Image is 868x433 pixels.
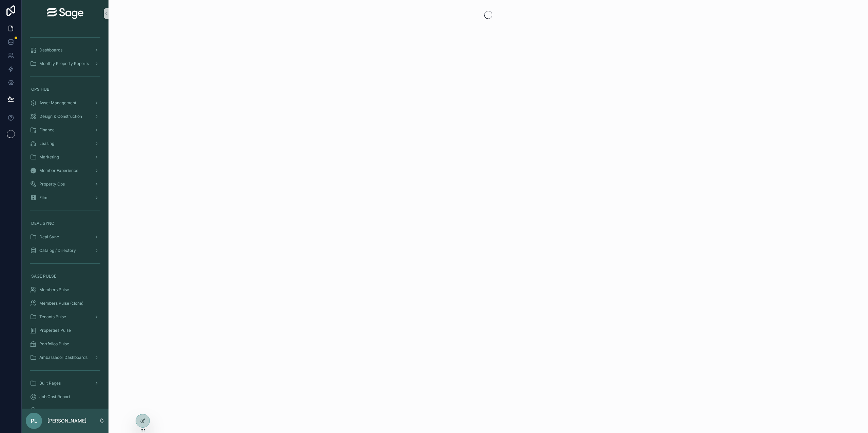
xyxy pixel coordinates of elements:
span: OPS HUB [31,87,50,92]
a: Monthly Property Reports [26,58,104,70]
span: Film [39,195,47,200]
a: SAGE PULSE [26,270,104,282]
span: Dashboards [39,47,62,53]
span: Deal Sync [39,234,59,240]
a: OPS HUB [26,83,104,95]
a: Built Pages [26,377,104,389]
span: Sage Employees [39,408,71,413]
span: Property Ops [39,181,65,187]
span: Asset Management [39,100,76,106]
span: DEAL SYNC [31,221,54,226]
a: Member Experience [26,165,104,177]
a: Tenants Pulse [26,311,104,323]
span: Member Experience [39,168,78,173]
span: Finance [39,127,55,133]
p: [PERSON_NAME] [47,417,86,424]
span: PL [31,417,37,425]
a: Film [26,192,104,204]
a: Design & Construction [26,110,104,123]
span: SAGE PULSE [31,274,56,279]
a: Members Pulse (clone) [26,297,104,309]
a: Properties Pulse [26,324,104,337]
span: Properties Pulse [39,328,71,333]
span: Design & Construction [39,114,82,119]
span: Portfolios Pulse [39,341,69,347]
a: Catalog / Directory [26,244,104,257]
img: App logo [47,8,83,19]
span: Marketing [39,154,59,160]
span: Members Pulse (clone) [39,301,83,306]
span: Leasing [39,141,54,146]
a: Finance [26,124,104,136]
a: Dashboards [26,44,104,56]
a: Leasing [26,137,104,150]
span: Built Pages [39,381,61,386]
span: Job Cost Report [39,394,70,399]
a: Marketing [26,151,104,163]
a: Asset Management [26,97,104,109]
a: Job Cost Report [26,391,104,403]
span: Tenants Pulse [39,314,66,320]
a: Property Ops [26,178,104,190]
span: Monthly Property Reports [39,61,89,66]
a: DEAL SYNC [26,217,104,230]
a: Ambassador Dashboards [26,351,104,364]
a: Deal Sync [26,231,104,243]
span: Ambassador Dashboards [39,355,87,360]
span: Members Pulse [39,287,69,293]
a: Sage Employees [26,404,104,416]
a: Members Pulse [26,284,104,296]
div: scrollable content [22,27,108,409]
span: Catalog / Directory [39,248,76,253]
a: Portfolios Pulse [26,338,104,350]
